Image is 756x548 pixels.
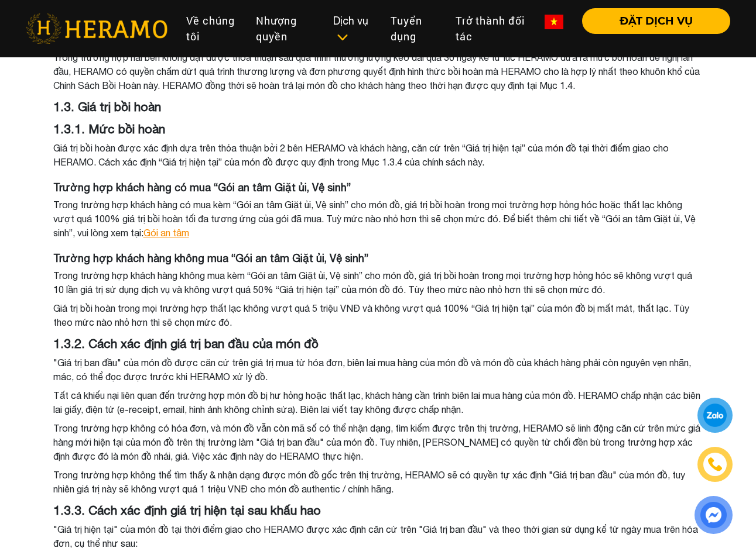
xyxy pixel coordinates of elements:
a: Trở thành đối tác [446,8,535,49]
img: vn-flag.png [545,15,563,29]
div: Trong trường hợp khách hàng có mua kèm “Gói an tâm Giặt ủi, Vệ sinh” cho món đồ, giá trị bồi hoàn... [53,198,703,240]
div: Tất cả khiếu nại liên quan đến trường hợp món đồ bị hư hỏng hoặc thất lạc, khách hàng cần trình b... [53,388,703,416]
a: Gói an tâm [143,228,189,238]
div: Dịch vụ [333,13,371,44]
div: Trong trường hợp không có hóa đơn, và món đồ vẫn còn mã số có thể nhận dạng, tìm kiếm được trên t... [53,421,703,463]
h4: 1.3.2. Cách xác định giá trị ban đầu của món đồ [53,336,703,351]
h4: 1.3.3. Cách xác định giá trị hiện tại sau khấu hao [53,503,703,518]
div: "Giá trị ban đầu" của món đồ được căn cứ trên giá trị mua từ hóa đơn, biên lai mua hàng của món đ... [53,356,703,384]
p: Trường hợp khách hàng có mua “Gói an tâm Giặt ủi, Vệ sinh” [53,180,703,195]
a: Tuyển dụng [381,8,446,49]
img: heramo-logo.png [26,13,167,44]
div: Trong trường hợp không thể tìm thấy & nhận dạng được món đồ gốc trên thị trường, HERAMO sẽ có quy... [53,468,703,496]
button: ĐẶT DỊCH VỤ [582,8,730,34]
h4: 1.3. Giá trị bồi hoàn [53,99,703,114]
img: subToggleIcon [336,32,348,43]
h4: 1.3.1. Mức bồi hoàn [53,122,703,136]
a: phone-icon [699,449,731,480]
p: Trường hợp khách hàng không mua “Gói an tâm Giặt ủi, Vệ sinh” [53,250,703,266]
img: phone-icon [709,458,722,471]
div: Trong trường hợp khách hàng không mua kèm “Gói an tâm Giặt ủi, Vệ sinh” cho món đồ, giá trị bồi h... [53,268,703,297]
a: ĐẶT DỊCH VỤ [573,16,730,26]
a: Nhượng quyền [247,8,324,49]
a: Về chúng tôi [177,8,247,49]
div: Trong trường hợp hai bên không đạt được thoả thuận sau quá trình thương lượng kéo dài quá 30 ngày... [53,50,703,92]
div: Giá trị bồi hoàn trong mọi trường hợp thất lạc không vượt quá 5 triệu VNĐ và không vượt quá 100% ... [53,301,703,329]
div: Giá trị bồi hoàn được xác định dựa trên thỏa thuận bởi 2 bên HERAMO và khách hàng, căn cứ trên “G... [53,141,703,169]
